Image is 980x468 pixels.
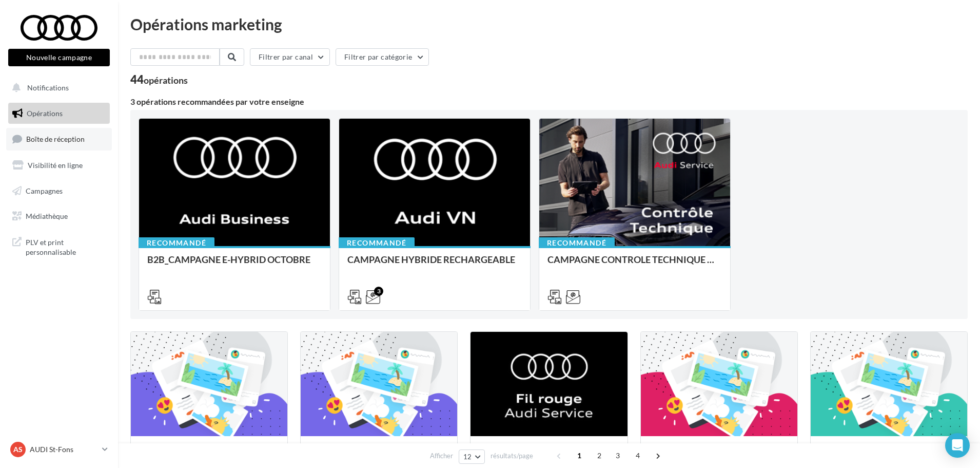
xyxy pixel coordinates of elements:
span: 1 [571,447,587,464]
span: Notifications [27,83,69,92]
div: opérations [144,76,188,85]
div: Recommandé [339,237,415,249]
div: Recommandé [539,237,615,249]
div: 3 [374,287,383,296]
button: Notifications [6,77,108,99]
a: Campagnes [6,180,112,202]
span: 2 [591,447,607,464]
span: 3 [610,447,626,464]
div: 3 opérations recommandées par votre enseigne [130,98,968,106]
span: Visibilité en ligne [28,161,83,170]
div: 44 [130,74,188,85]
a: Opérations [6,103,112,124]
button: Filtrer par canal [250,48,330,66]
a: AS AUDI St-Fons [8,440,110,459]
div: B2B_CAMPAGNE E-HYBRID OCTOBRE [147,254,322,275]
span: 4 [630,447,646,464]
span: PLV et print personnalisable [26,235,106,257]
span: AS [13,444,23,455]
button: Nouvelle campagne [8,49,110,66]
button: 12 [459,450,485,464]
a: Visibilité en ligne [6,155,112,176]
span: Boîte de réception [26,135,85,143]
span: Opérations [27,109,63,118]
span: résultats/page [491,451,533,461]
div: CAMPAGNE CONTROLE TECHNIQUE 25€ OCTOBRE [547,254,722,275]
p: AUDI St-Fons [30,444,98,455]
a: Médiathèque [6,205,112,227]
div: Open Intercom Messenger [945,433,970,458]
div: Recommandé [139,237,214,249]
span: Afficher [430,451,453,461]
a: PLV et print personnalisable [6,231,112,261]
span: 12 [463,453,472,461]
span: Campagnes [26,186,63,195]
span: Médiathèque [26,212,68,220]
button: Filtrer par catégorie [336,48,429,66]
div: Opérations marketing [130,16,968,32]
div: CAMPAGNE HYBRIDE RECHARGEABLE [347,254,522,275]
a: Boîte de réception [6,128,112,150]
